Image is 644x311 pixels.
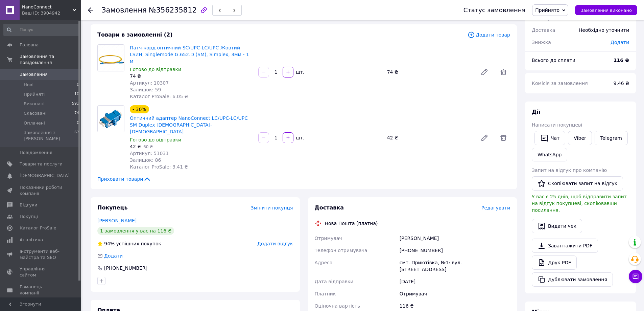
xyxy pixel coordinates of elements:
span: Змінити покупця [251,205,293,210]
span: NanoConnect [22,4,73,10]
span: Замовлення [101,6,147,14]
div: Ваш ID: 3904942 [22,10,81,16]
span: Каталог ProSale: 6.05 ₴ [130,94,188,99]
span: Додати [611,40,629,45]
span: Скасовані [24,110,47,116]
img: Патч-корд оптичний SC/UPC-LC/UPC Жовтий LSZH, Singlemode G.652.D (SM), Simplex, 3мм - 1 м [98,45,124,71]
input: Пошук [3,24,80,36]
a: Viber [568,131,592,145]
span: Готово до відправки [130,67,181,72]
div: Нова Пошта (платна) [323,220,380,227]
span: Виконані [24,101,45,107]
div: шт. [294,69,305,75]
span: Комісія за замовлення [532,81,588,86]
div: 1 замовлення у вас на 116 ₴ [97,227,174,235]
span: Нові [24,82,33,88]
span: 0 [77,82,79,88]
div: Необхідно уточнити [575,23,633,38]
a: Патч-корд оптичний SC/UPC-LC/UPC Жовтий LSZH, Singlemode G.652.D (SM), Simplex, 3мм - 1 м [130,45,249,64]
div: [DATE] [398,275,511,288]
span: Замовлення та повідомлення [20,53,81,66]
div: [PHONE_NUMBER] [398,244,511,257]
span: Написати покупцеві [532,122,582,128]
div: 42 ₴ [384,133,475,142]
div: Статус замовлення [463,7,526,14]
span: Видалити [497,131,510,145]
div: - 30% [130,105,149,113]
span: Замовлення [20,71,48,77]
span: Запит на відгук про компанію [532,168,607,173]
span: 2 товари [532,15,554,21]
span: 60 ₴ [143,145,153,149]
span: Головна [20,42,39,48]
span: 74 [74,110,79,116]
span: Знижка [532,40,551,45]
span: 10 [74,91,79,97]
span: Додати [104,253,123,259]
span: Товари в замовленні (2) [97,31,173,38]
span: Повідомлення [20,150,52,156]
span: Додати товар [468,31,510,39]
div: успішних покупок [97,240,161,247]
span: Прийняті [24,91,45,97]
span: Оплачені [24,120,45,126]
span: Залишок: 59 [130,87,161,92]
div: Повернутися назад [88,7,93,14]
span: Замовлення з [PERSON_NAME] [24,130,74,142]
span: Артикул: 51031 [130,151,169,156]
span: Аналітика [20,237,43,243]
span: Телефон отримувача [315,248,367,253]
a: Оптичний адаптер NanoConnect LC/UPC-LC/UPC SM Duplex [DEMOGRAPHIC_DATA]-[DEMOGRAPHIC_DATA] [130,115,248,134]
a: Telegram [595,131,628,145]
span: Каталог ProSale [20,225,56,231]
span: Додати відгук [257,241,293,246]
span: Інструменти веб-майстра та SEO [20,248,63,261]
span: Показники роботи компанії [20,184,63,197]
span: Адреса [315,260,333,265]
span: 9.46 ₴ [614,81,629,86]
span: Відгуки [20,202,37,208]
span: Отримувач [315,236,342,241]
span: Оціночна вартість [315,303,360,309]
span: Гаманець компанії [20,284,63,296]
span: Платник [315,291,336,296]
button: Видати чек [532,219,582,233]
span: Дата відправки [315,279,354,284]
div: [PERSON_NAME] [398,232,511,244]
img: Оптичний адаптер NanoConnect LC/UPC-LC/UPC SM Duplex female-female [98,106,124,132]
a: Друк PDF [532,256,577,270]
span: №356235812 [149,6,197,14]
button: Замовлення виконано [575,5,637,15]
button: Чат з покупцем [629,270,642,283]
span: 67 [74,130,79,142]
b: 116 ₴ [614,58,629,63]
span: Готово до відправки [130,137,181,142]
span: Дії [532,109,540,115]
span: У вас є 25 днів, щоб відправити запит на відгук покупцеві, скопіювавши посилання. [532,194,627,213]
span: Замовлення виконано [580,8,632,13]
span: 94% [104,241,115,246]
span: Каталог ProSale: 3.41 ₴ [130,164,188,170]
div: 74 ₴ [130,73,253,80]
span: Прийнято [535,7,559,13]
span: 0 [77,120,79,126]
span: 591 [72,101,79,107]
span: Покупці [20,214,38,220]
span: Редагувати [481,205,510,210]
span: Всього до сплати [532,58,575,63]
span: Видалити [497,65,510,79]
div: 74 ₴ [384,67,475,77]
div: Отримувач [398,288,511,300]
span: Залишок: 86 [130,157,161,163]
span: Артикул: 10307 [130,80,169,86]
a: Завантажити PDF [532,239,598,253]
span: Приховати товари [97,176,151,182]
a: [PERSON_NAME] [97,218,137,223]
span: Управління сайтом [20,266,63,278]
span: 42 ₴ [130,144,141,149]
a: WhatsApp [532,148,567,161]
span: Доставка [532,27,555,33]
button: Скопіювати запит на відгук [532,176,623,191]
div: смт. Приютівка, №1: вул. [STREET_ADDRESS] [398,257,511,275]
button: Дублювати замовлення [532,272,613,287]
